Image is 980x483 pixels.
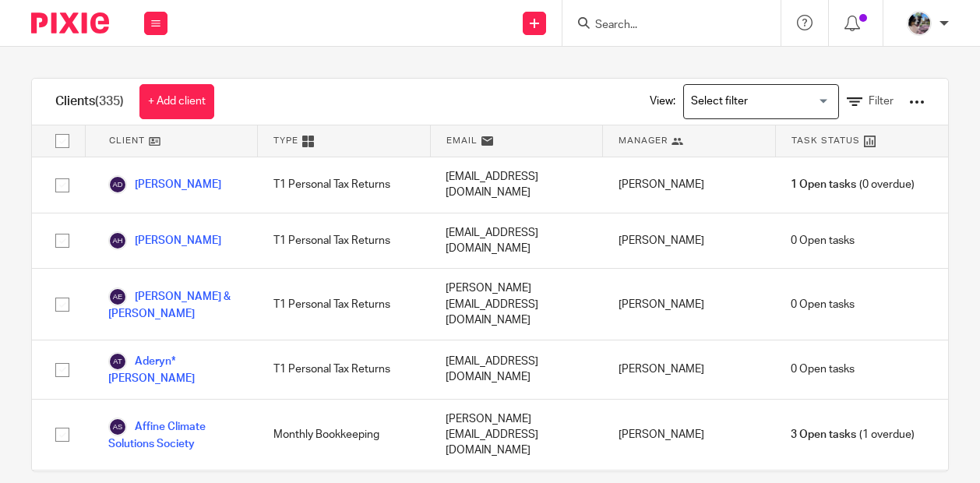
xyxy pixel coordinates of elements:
span: Type [273,134,298,147]
div: [PERSON_NAME] [603,400,776,471]
a: Affine Climate Solutions Society [108,418,242,452]
img: Screen%20Shot%202020-06-25%20at%209.49.30%20AM.png [907,11,932,36]
div: [EMAIL_ADDRESS][DOMAIN_NAME] [430,157,603,213]
span: Email [446,134,478,147]
a: Aderyn* [PERSON_NAME] [108,352,242,386]
span: Client [109,134,145,147]
span: (335) [95,95,124,108]
span: 3 Open tasks [791,427,856,442]
div: View: [626,79,925,125]
img: Pixie [31,12,109,33]
div: T1 Personal Tax Returns [258,213,431,269]
img: svg%3E [108,418,127,436]
a: [PERSON_NAME] [108,231,221,250]
div: [PERSON_NAME][EMAIL_ADDRESS][DOMAIN_NAME] [430,269,603,340]
div: [PERSON_NAME] [603,157,776,213]
div: [PERSON_NAME] [603,340,776,398]
span: Manager [619,134,668,147]
div: T1 Personal Tax Returns [258,157,431,213]
span: 1 Open tasks [791,177,856,192]
a: + Add client [139,84,214,119]
div: [EMAIL_ADDRESS][DOMAIN_NAME] [430,340,603,398]
div: T1 Personal Tax Returns [258,340,431,398]
span: (0 overdue) [791,177,914,192]
span: 0 Open tasks [791,297,855,312]
span: 0 Open tasks [791,233,855,249]
input: Select all [48,126,77,156]
div: [PERSON_NAME] [603,213,776,269]
span: Filter [869,96,894,107]
div: T1 Personal Tax Returns [258,269,431,340]
span: Task Status [791,134,860,147]
div: [PERSON_NAME][EMAIL_ADDRESS][DOMAIN_NAME] [430,400,603,471]
div: Search for option [683,84,839,119]
div: [PERSON_NAME] [603,269,776,340]
h1: Clients [55,93,124,110]
a: [PERSON_NAME] [108,175,221,194]
input: Search [594,19,734,33]
input: Search for option [686,88,830,115]
span: 0 Open tasks [791,361,855,377]
div: [EMAIL_ADDRESS][DOMAIN_NAME] [430,213,603,269]
span: (1 overdue) [791,427,914,442]
img: svg%3E [108,352,127,371]
img: svg%3E [108,231,127,250]
a: [PERSON_NAME] & [PERSON_NAME] [108,287,242,322]
div: Monthly Bookkeeping [258,400,431,471]
img: svg%3E [108,287,127,306]
img: svg%3E [108,175,127,194]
